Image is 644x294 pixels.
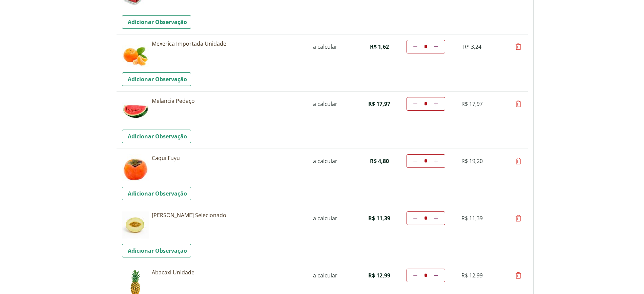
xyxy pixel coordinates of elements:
span: R$ 11,39 [368,214,390,222]
span: a calcular [313,100,337,108]
img: Caqui Fuyu [122,154,149,181]
a: Abacaxi Unidade [152,269,301,276]
a: Caqui Fuyu [152,154,301,162]
span: a calcular [313,272,337,279]
a: [PERSON_NAME] Selecionado [152,211,301,219]
span: R$ 3,24 [463,43,481,50]
a: Melancia Pedaço [152,97,301,105]
img: Melão Amarelo Selecionado [122,211,149,239]
span: R$ 12,99 [368,272,390,279]
a: Adicionar Observação [122,244,191,257]
span: R$ 11,39 [461,214,483,222]
span: R$ 19,20 [461,157,483,165]
span: R$ 12,99 [461,272,483,279]
span: R$ 1,62 [370,43,389,50]
a: Adicionar Observação [122,15,191,29]
a: Adicionar Observação [122,130,191,143]
img: Melancia Pedaço [122,97,149,124]
a: Adicionar Observação [122,187,191,200]
span: R$ 17,97 [461,100,483,108]
span: R$ 4,80 [370,157,389,165]
span: a calcular [313,214,337,222]
img: Mexerica Importada Unidade [122,40,149,67]
a: Mexerica Importada Unidade [152,40,301,47]
span: a calcular [313,157,337,165]
span: R$ 17,97 [368,100,390,108]
span: a calcular [313,43,337,50]
a: Adicionar Observação [122,72,191,86]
